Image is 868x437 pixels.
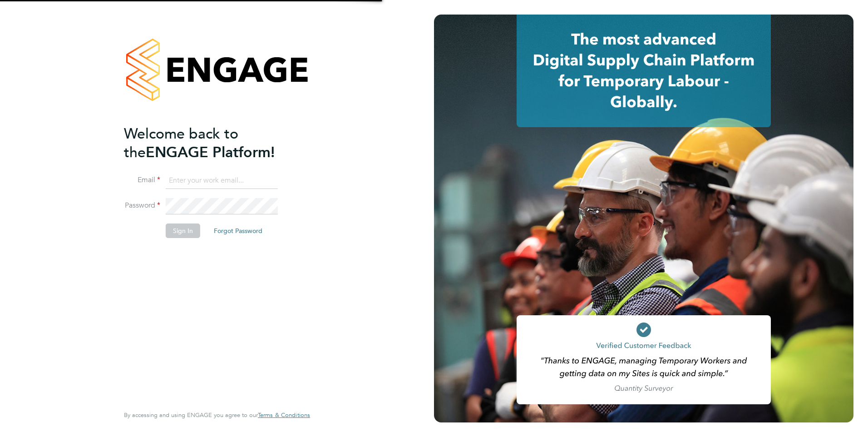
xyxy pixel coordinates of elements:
span: Welcome back to the [124,125,238,161]
a: Terms & Conditions [258,412,310,419]
button: Forgot Password [207,223,270,238]
label: Password [124,201,160,210]
label: Email [124,175,160,185]
h2: ENGAGE Platform! [124,124,301,162]
span: By accessing and using ENGAGE you agree to our [124,411,310,419]
button: Sign In [166,223,200,238]
input: Enter your work email... [166,173,278,189]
